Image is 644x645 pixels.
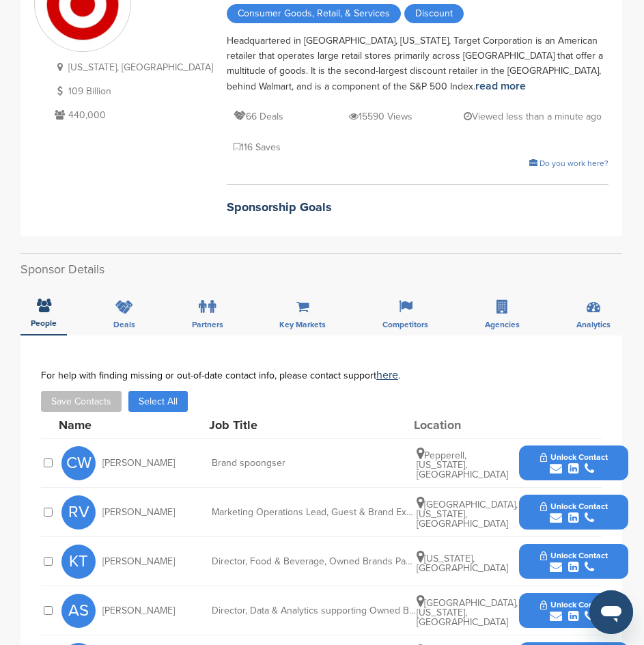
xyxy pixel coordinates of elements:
span: Discount [404,4,464,23]
span: Unlock Contact [540,502,608,511]
span: [PERSON_NAME] [102,458,175,468]
button: Select All [128,391,188,412]
span: Pepperell, [US_STATE], [GEOGRAPHIC_DATA] [417,450,508,480]
span: Competitors [382,320,428,329]
span: Deals [113,320,135,329]
span: Unlock Contact [540,452,608,462]
span: [GEOGRAPHIC_DATA], [US_STATE], [GEOGRAPHIC_DATA] [417,499,518,530]
div: Name [59,419,209,431]
button: Unlock Contact [524,541,624,582]
div: Job Title [209,419,414,431]
h2: Sponsorship Goals [227,198,608,217]
a: read more [475,79,526,93]
span: Partners [192,320,223,329]
span: [US_STATE], [GEOGRAPHIC_DATA] [417,553,508,574]
a: Do you work here? [529,159,608,168]
span: Agencies [485,320,520,329]
p: 66 Deals [234,108,283,125]
span: CW [61,446,96,480]
p: 15590 Views [349,108,412,125]
span: AS [61,594,96,628]
span: Key Markets [279,320,326,329]
h2: Sponsor Details [20,260,622,279]
div: Location [414,419,516,431]
span: [GEOGRAPHIC_DATA], [US_STATE], [GEOGRAPHIC_DATA] [417,597,518,628]
div: For help with finding missing or out-of-date contact info, please contact support . [41,370,602,381]
span: KT [61,545,96,579]
span: Analytics [576,320,611,329]
p: [US_STATE], [GEOGRAPHIC_DATA] [51,59,213,76]
span: Unlock Contact [540,600,608,609]
div: Brand spoongser [212,458,417,468]
button: Unlock Contact [524,492,624,533]
span: Unlock Contact [540,551,608,560]
button: Save Contacts [41,391,122,412]
div: Director, Food & Beverage, Owned Brands Packaging [212,557,417,566]
a: here [376,368,398,382]
span: Consumer Goods, Retail, & Services [227,4,401,23]
p: 116 Saves [234,139,281,156]
span: RV [61,495,96,530]
button: Unlock Contact [524,590,624,631]
div: Director, Data & Analytics supporting Owned Brands and Business Partnerships & Negotiations [212,606,417,616]
iframe: Button to launch messaging window [589,590,633,634]
span: [PERSON_NAME] [102,508,175,517]
button: Unlock Contact [524,443,624,484]
span: [PERSON_NAME] [102,606,175,616]
span: Do you work here? [540,159,608,168]
p: 440,000 [51,107,213,124]
div: Marketing Operations Lead, Guest & Brand Experience (GBX) [212,508,417,517]
span: People [31,319,57,327]
div: Headquartered in [GEOGRAPHIC_DATA], [US_STATE], Target Corporation is an American retailer that o... [227,33,608,94]
p: Viewed less than a minute ago [464,108,602,125]
span: [PERSON_NAME] [102,557,175,566]
p: 109 Billion [51,83,213,100]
